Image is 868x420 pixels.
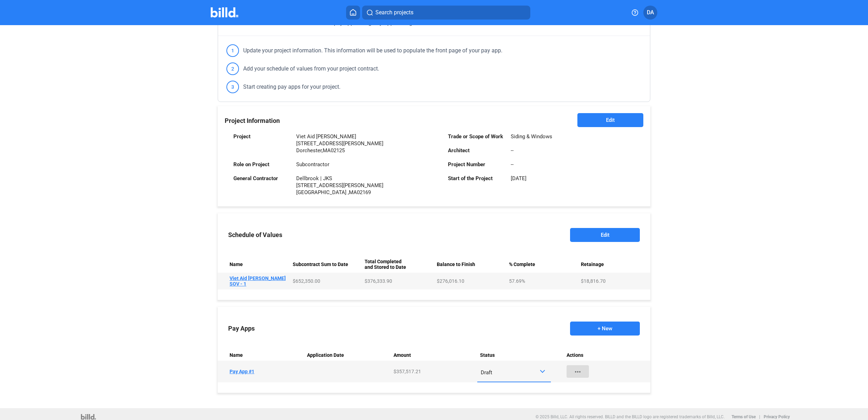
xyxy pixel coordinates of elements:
[375,8,413,17] span: Search projects
[511,147,514,154] div: --
[228,231,282,238] div: Schedule of Values
[511,133,552,140] div: Siding & Windows
[506,273,578,289] td: 57.69%
[448,147,504,154] div: Architect
[577,113,643,127] button: Edit
[574,368,582,376] mat-icon: more_horiz
[228,325,255,332] div: Pay Apps
[323,147,331,154] span: MA
[643,6,657,20] button: DA
[578,273,650,289] td: $18,816.70
[357,189,371,196] span: 02169
[226,81,239,93] span: 3
[218,273,290,289] td: Viet Aid [PERSON_NAME] SOV - 1
[225,117,280,124] span: Project Information
[233,175,289,182] div: General Contractor
[362,6,530,20] button: Search projects
[290,273,362,289] td: $652,350.00
[391,361,477,382] td: $357,517.21
[362,273,434,289] td: $376,333.90
[218,349,304,361] th: Name
[81,414,96,420] img: logo
[362,256,434,273] th: Total Completed and Stored to Date
[290,256,362,273] th: Subcontract Sum to Date
[296,133,383,140] div: Viet Aid [PERSON_NAME]
[448,133,504,140] div: Trade or Scope of Work
[448,161,504,168] div: Project Number
[226,44,239,57] span: 1
[564,349,650,361] th: Actions
[732,414,756,419] b: Terms of Use
[481,369,492,376] span: Draft
[434,256,506,273] th: Balance to Finish
[536,414,725,419] p: © 2025 Billd, LLC. All rights reserved. BILLD and the BILLD logo are registered trademarks of Bil...
[434,273,506,289] td: $276,016.10
[296,140,383,147] div: [STREET_ADDRESS][PERSON_NAME]
[606,117,615,124] span: Edit
[296,182,383,189] div: [STREET_ADDRESS][PERSON_NAME]
[211,7,238,17] img: Billd Company Logo
[647,8,654,17] span: DA
[226,81,341,93] div: Start creating pay apps for your project.
[448,175,504,182] div: Start of the Project
[391,349,477,361] th: Amount
[226,44,502,57] div: Update your project information. This information will be used to populate the front page of your...
[570,228,640,242] button: Edit
[304,349,391,361] th: Application Date
[349,189,357,196] span: MA
[233,161,289,168] div: Role on Project
[218,256,290,273] th: Name
[578,256,650,273] th: Retainage
[506,256,578,273] th: % Complete
[511,175,526,182] div: [DATE]
[218,361,304,382] td: Pay App #1
[296,175,383,182] div: Dellbrook | JKS
[296,189,349,196] span: [GEOGRAPHIC_DATA] ,
[226,62,239,75] span: 2
[331,147,345,154] span: 02125
[511,161,514,168] div: --
[477,349,564,361] th: Status
[764,414,790,419] b: Privacy Policy
[759,414,760,419] p: |
[570,322,640,336] button: + New
[226,62,379,75] div: Add your schedule of values from your project contract.
[233,133,289,140] div: Project
[296,161,329,168] div: Subcontractor
[296,147,323,154] span: Dorchester,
